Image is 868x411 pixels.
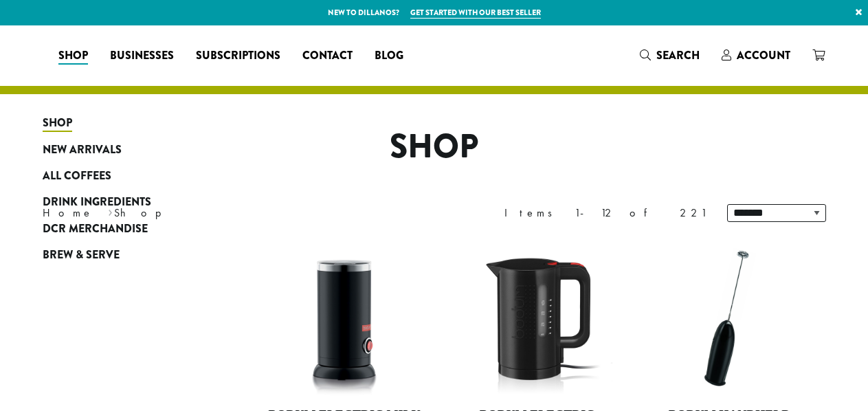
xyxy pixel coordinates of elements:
span: Account [737,47,790,63]
a: Shop [47,45,99,67]
span: Shop [58,47,88,65]
a: Shop [43,110,208,136]
span: Blog [375,47,403,65]
a: All Coffees [43,163,208,189]
a: Brew & Serve [43,242,208,268]
span: Search [656,47,700,63]
span: DCR Merchandise [43,221,148,238]
img: DP3927.01-002.png [650,239,808,397]
span: Drink Ingredients [43,194,151,211]
div: Items 1-12 of 221 [504,205,706,221]
span: Shop [43,115,72,132]
a: Search [629,44,711,67]
span: Businesses [110,47,174,65]
span: All Coffees [43,168,111,185]
a: Get started with our best seller [410,7,541,19]
nav: Breadcrumb [43,205,414,221]
span: New Arrivals [43,142,122,159]
span: Brew & Serve [43,247,120,264]
img: DP3955.01.png [458,239,616,397]
a: DCR Merchandise [43,216,208,242]
span: Subscriptions [196,47,280,65]
img: DP3954.01-002.png [265,239,423,397]
a: Drink Ingredients [43,189,208,215]
a: New Arrivals [43,136,208,162]
span: Contact [302,47,353,65]
h1: Shop [32,127,836,167]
